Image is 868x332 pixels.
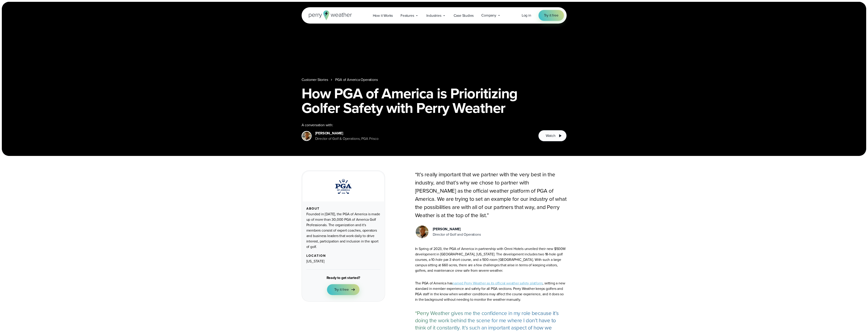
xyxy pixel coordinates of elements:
[538,130,566,141] button: Watch
[315,131,379,136] div: [PERSON_NAME]
[369,11,397,20] a: How it Works
[302,77,567,82] nav: Breadcrumb
[335,77,378,82] a: PGA of America Operations
[315,136,379,141] div: Director of Golf & Operations, PGA Frisco
[546,133,555,138] span: Watch
[306,207,380,211] div: About
[401,13,414,18] span: Features
[302,132,311,140] img: Paul Earnest, Director of Golf & Operations, PGA Frisco Headshot
[373,13,393,18] span: How it Works
[539,10,564,21] a: Try it free
[433,226,481,232] div: [PERSON_NAME]
[416,225,428,238] img: Paul Earnest, Director of Golf & Operations, PGA Frisco Headshot
[306,211,380,250] div: Founded in [DATE], the PGA of America is made up of more than 30,000 PGA of America Golf Professi...
[522,13,531,18] a: Log in
[544,13,558,18] span: Try it free
[426,13,441,18] span: Industries
[454,13,474,18] span: Case Studies
[327,275,360,281] div: Ready to get started?
[481,13,496,18] span: Company
[328,177,359,196] img: PGA.svg
[302,77,328,82] a: Customer Stories
[450,11,478,20] a: Case Studies
[302,122,531,128] div: A conversation with:
[415,281,567,302] p: The PGA of America has , setting a new standard in member experience and safety for all PGA secti...
[334,287,349,292] span: Try it free
[302,86,567,115] h1: How PGA of America is Prioritizing Golfer Safety with Perry Weather
[306,254,380,258] div: Location
[452,281,543,286] a: named Perry Weather as its official weather safety platform
[415,170,567,219] p: “It’s really important that we partner with the very best in the industry, and that’s why we chos...
[327,284,360,295] a: Try it free
[415,246,567,273] p: In Spring of 2023, the PGA of America in partnership with Omni Hotels unveiled their new $500M de...
[433,232,481,237] div: Director of Golf and Operations
[306,259,380,264] div: [US_STATE]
